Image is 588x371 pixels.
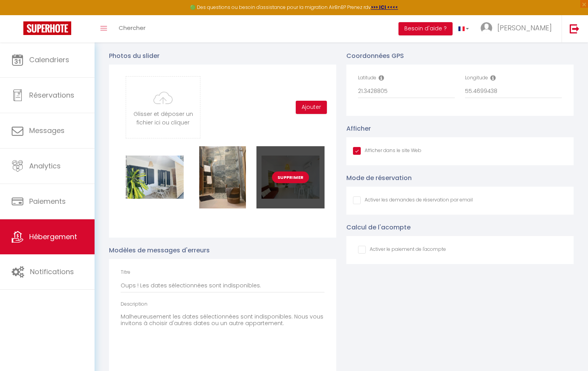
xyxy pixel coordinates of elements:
[119,24,146,32] span: Chercher
[30,267,74,276] span: Notifications
[358,74,376,82] label: Latitude
[109,51,336,61] p: Photos du slider
[475,15,562,42] a: ... [PERSON_NAME]
[109,245,210,255] label: Modèles de messages d'erreurs
[570,24,579,33] img: logout
[113,15,151,42] a: Chercher
[296,101,327,114] button: Ajouter
[29,55,69,65] span: Calendriers
[346,124,371,133] label: Afficher
[481,22,492,34] img: ...
[29,126,65,135] span: Messages
[23,21,71,35] img: Super Booking
[497,23,552,33] span: [PERSON_NAME]
[346,173,412,183] label: Mode de réservation
[398,22,453,35] button: Besoin d'aide ?
[29,161,61,171] span: Analytics
[121,269,130,276] label: Titre
[465,74,488,82] label: Longitude
[121,301,147,308] label: Description
[29,232,77,241] span: Hébergement
[29,90,74,100] span: Réservations
[346,222,411,232] label: Calcul de l'acompte
[346,51,404,61] label: Coordonnées GPS
[29,196,66,206] span: Paiements
[371,4,398,10] a: >>> ICI <<<<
